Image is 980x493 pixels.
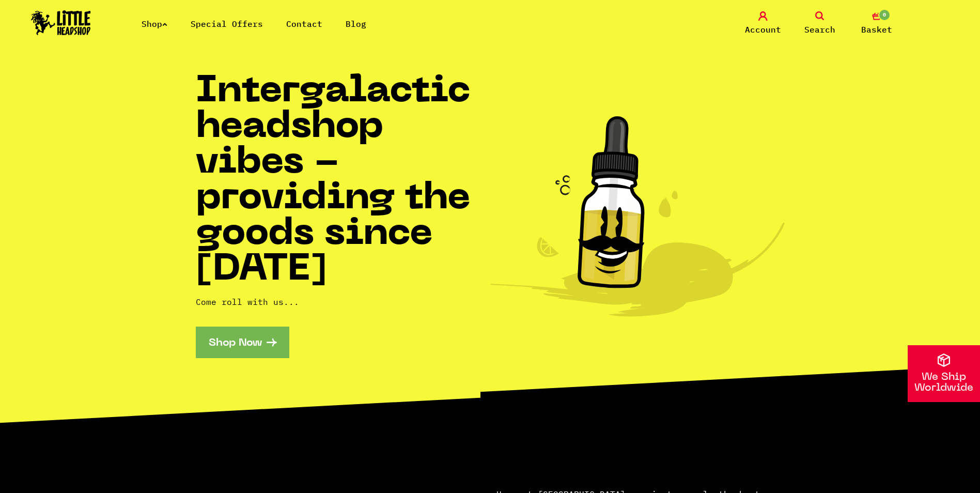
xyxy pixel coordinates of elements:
[745,23,781,36] span: Account
[142,19,167,29] a: Shop
[878,9,891,21] span: 0
[851,11,903,36] a: 0 Basket
[286,19,322,29] a: Contact
[31,10,91,35] img: Little Head Shop Logo
[346,19,366,29] a: Blog
[861,23,892,36] span: Basket
[794,11,846,36] a: Search
[191,19,263,29] a: Special Offers
[196,74,490,288] h1: Intergalactic headshop vibes - providing the goods since [DATE]
[908,372,980,394] p: We Ship Worldwide
[196,296,490,308] p: Come roll with us...
[804,23,835,36] span: Search
[196,327,289,358] a: Shop Now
